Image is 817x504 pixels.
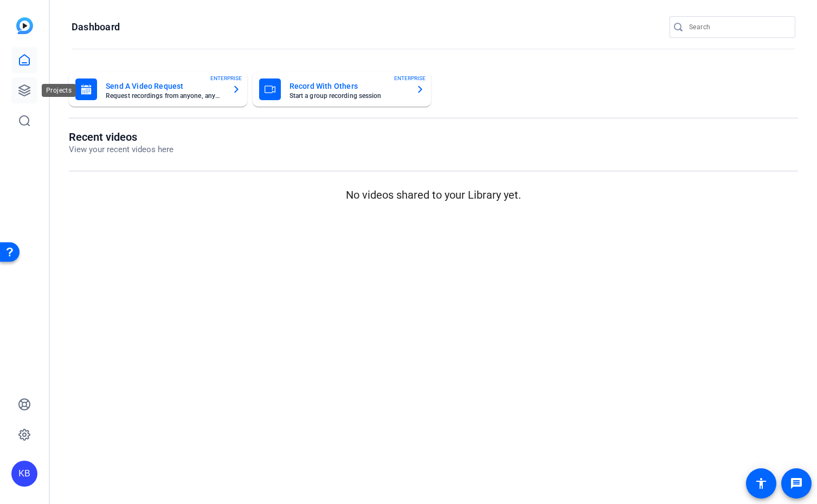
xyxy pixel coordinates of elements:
h1: Dashboard [72,21,120,34]
h1: Recent videos [69,130,173,143]
span: ENTERPRISE [210,74,242,82]
mat-icon: accessibility [755,477,768,490]
img: blue-gradient.svg [16,17,33,34]
mat-card-title: Send A Video Request [106,80,223,93]
button: Send A Video RequestRequest recordings from anyone, anywhereENTERPRISE [69,72,247,107]
mat-icon: message [790,477,803,490]
div: KB [11,461,37,487]
p: View your recent videos here [69,143,173,156]
mat-card-subtitle: Start a group recording session [290,93,407,99]
mat-card-title: Record With Others [290,80,407,93]
div: Projects [42,84,76,97]
input: Search [689,21,787,34]
span: ENTERPRISE [394,74,426,82]
p: No videos shared to your Library yet. [69,187,798,203]
mat-card-subtitle: Request recordings from anyone, anywhere [106,93,223,99]
button: Record With OthersStart a group recording sessionENTERPRISE [253,72,431,107]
